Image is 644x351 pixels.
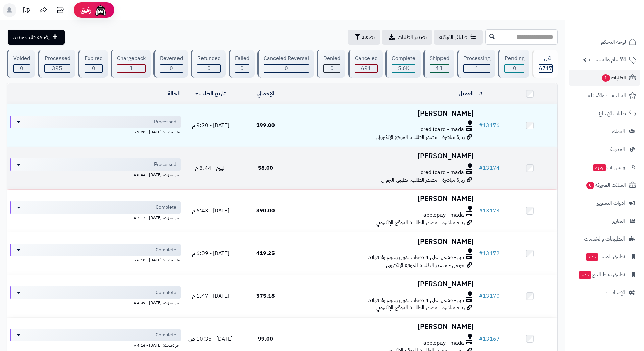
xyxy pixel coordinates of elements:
[44,55,70,62] div: Processed
[192,292,229,300] span: [DATE] - 1:47 م
[256,249,275,257] span: 419.25
[569,105,640,122] a: طلبات الإرجاع
[156,204,176,211] span: Complete
[479,335,483,343] span: #
[52,64,62,72] span: 395
[612,127,625,136] span: العملاء
[376,304,465,312] span: زيارة مباشرة - مصدر الطلب: الموقع الإلكتروني
[192,249,229,257] span: [DATE] - 6:09 م
[37,50,76,78] a: Processed 395
[456,50,497,78] a: Processing 1
[569,213,640,229] a: التقارير
[170,64,173,72] span: 0
[160,65,183,72] div: 0
[18,3,35,19] a: تحديثات المنصة
[5,50,37,78] a: Voided 0
[381,176,465,184] span: زيارة مباشرة - مصدر الطلب: تطبيق الجوال
[569,177,640,193] a: السلات المتروكة0
[479,335,500,343] a: #13167
[579,271,591,279] span: جديد
[601,74,610,82] span: 1
[439,33,467,41] span: طلباتي المُوكلة
[384,50,422,78] a: Complete 5.6K
[421,169,464,176] span: creditcard - mada
[323,55,340,62] div: Denied
[569,195,640,211] a: أدوات التسويق
[189,50,227,78] a: Refunded 0
[539,55,553,62] div: الكل
[479,90,482,98] a: #
[531,50,559,78] a: الكل6717
[589,55,626,65] span: الأقسام والمنتجات
[479,292,483,300] span: #
[430,65,449,72] div: 11
[240,64,244,72] span: 0
[588,91,626,100] span: المراجعات والأسئلة
[256,292,275,300] span: 375.18
[10,299,181,306] div: اخر تحديث: [DATE] - 4:09 م
[497,50,530,78] a: Pending 0
[601,37,626,47] span: لوحة التحكم
[257,90,274,98] a: الإجمالي
[117,65,145,72] div: 1
[197,55,220,62] div: Refunded
[361,64,371,72] span: 691
[197,65,220,72] div: 0
[347,50,384,78] a: Canceled 691
[479,164,483,172] span: #
[258,164,273,172] span: 58.00
[156,247,176,253] span: Complete
[227,50,256,78] a: Failed 0
[593,162,625,172] span: وآتس آب
[129,64,133,72] span: 1
[569,141,640,157] a: المدونة
[296,280,474,288] h3: [PERSON_NAME]
[423,339,464,347] span: applepay - mada
[430,55,449,62] div: Shipped
[296,110,474,118] h3: [PERSON_NAME]
[160,55,183,62] div: Reversed
[479,207,500,215] a: #13173
[235,55,249,62] div: Failed
[398,64,409,72] span: 5.6K
[593,164,606,171] span: جديد
[596,198,625,208] span: أدوات التسويق
[421,126,464,133] span: creditcard - mada
[479,292,500,300] a: #13170
[355,55,377,62] div: Canceled
[348,30,380,45] button: تصفية
[479,121,483,129] span: #
[207,64,211,72] span: 0
[156,332,176,339] span: Complete
[599,109,626,118] span: طلبات الإرجاع
[584,234,625,244] span: التطبيقات والخدمات
[569,123,640,140] a: العملاء
[569,249,640,265] a: تطبيق المتجرجديد
[85,65,102,72] div: 0
[569,159,640,175] a: وآتس آبجديد
[10,128,181,135] div: اخر تحديث: [DATE] - 9:20 م
[296,152,474,160] h3: [PERSON_NAME]
[606,288,625,297] span: الإعدادات
[479,207,483,215] span: #
[10,341,181,348] div: اخر تحديث: [DATE] - 4:16 م
[14,65,30,72] div: 0
[586,253,598,261] span: جديد
[117,55,146,62] div: Chargeback
[434,30,483,45] a: طلباتي المُوكلة
[505,65,524,72] div: 0
[569,87,640,104] a: المراجعات والأسئلة
[386,261,465,269] span: جوجل - مصدر الطلب: الموقع الإلكتروني
[192,121,229,129] span: [DATE] - 9:20 م
[10,256,181,263] div: اخر تحديث: [DATE] - 6:10 م
[376,219,465,227] span: زيارة مباشرة - مصدر الطلب: الموقع الإلكتروني
[77,50,109,78] a: Expired 0
[152,50,189,78] a: Reversed 0
[382,30,432,45] a: تصدير الطلبات
[45,65,70,72] div: 395
[195,164,226,172] span: اليوم - 8:44 م
[330,64,334,72] span: 0
[188,335,233,343] span: [DATE] - 10:35 ص
[539,64,552,72] span: 6717
[296,323,474,331] h3: [PERSON_NAME]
